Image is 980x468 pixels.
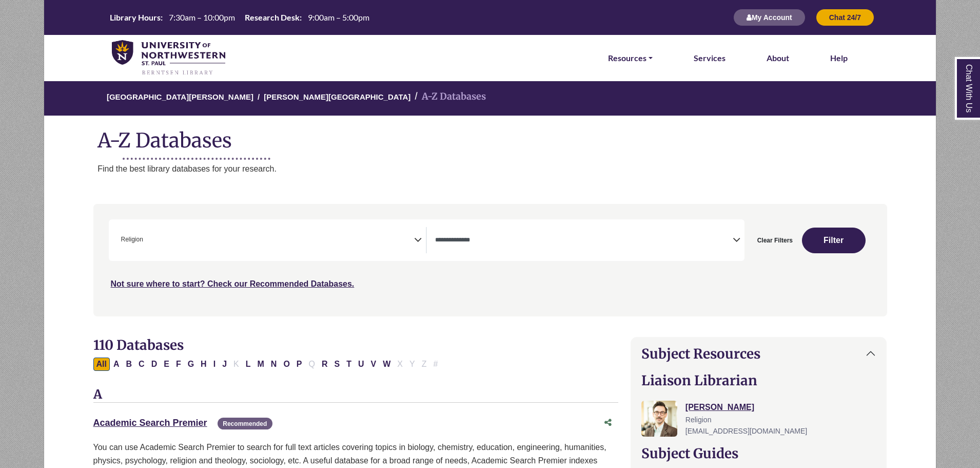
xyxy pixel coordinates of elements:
button: Filter Results J [219,358,230,371]
span: [EMAIL_ADDRESS][DOMAIN_NAME] [685,427,807,435]
span: 9:00am – 5:00pm [308,12,369,22]
button: Filter Results E [161,358,172,371]
img: Greg Rosauer [641,401,677,437]
button: Filter Results M [254,358,267,371]
span: Religion [685,416,712,424]
button: Submit for Search Results [802,228,866,253]
a: Help [830,51,848,65]
p: Find the best library databases for your research. [97,162,936,176]
button: My Account [733,9,806,26]
button: Subject Resources [631,338,887,370]
nav: breadcrumb [44,80,936,116]
button: Share this database [598,413,618,433]
button: Filter Results U [355,358,367,371]
button: Clear Filters [751,228,799,253]
span: Religion [121,235,143,245]
h3: A [93,387,618,403]
a: My Account [733,13,806,22]
a: Resources [608,51,653,65]
button: Filter Results F [173,358,184,371]
li: Religion [117,235,143,245]
button: Filter Results V [368,358,380,371]
button: All [93,358,110,371]
span: Recommended [218,418,272,429]
li: A-Z Databases [410,89,486,104]
a: Chat 24/7 [816,13,874,22]
button: Filter Results T [343,358,355,371]
table: Hours Today [106,12,374,22]
span: 7:30am – 10:00pm [169,12,235,22]
button: Filter Results C [135,358,148,371]
button: Filter Results B [123,358,135,371]
button: Filter Results G [185,358,197,371]
button: Filter Results P [293,358,305,371]
a: [PERSON_NAME][GEOGRAPHIC_DATA] [264,91,410,101]
span: 110 Databases [93,336,184,353]
button: Filter Results H [198,358,210,371]
button: Filter Results I [210,358,219,371]
button: Filter Results R [319,358,331,371]
h1: A-Z Databases [44,121,936,152]
textarea: Search [145,237,150,245]
a: [GEOGRAPHIC_DATA][PERSON_NAME] [107,91,253,101]
a: Academic Search Premier [93,418,207,428]
a: Services [694,51,726,65]
nav: Search filters [93,204,887,316]
img: library_home [112,40,225,76]
button: Filter Results O [280,358,292,371]
a: [PERSON_NAME] [685,403,754,411]
a: Hours Today [106,12,374,24]
th: Library Hours: [106,12,163,23]
a: About [767,51,789,65]
button: Filter Results N [268,358,280,371]
button: Filter Results A [110,358,123,371]
button: Filter Results S [331,358,343,371]
button: Filter Results D [148,358,161,371]
h2: Subject Guides [641,445,876,461]
th: Research Desk: [241,12,302,23]
button: Filter Results W [380,358,394,371]
button: Chat 24/7 [816,9,874,26]
textarea: Search [435,237,733,245]
button: Filter Results L [243,358,254,371]
h2: Liaison Librarian [641,372,876,388]
a: Not sure where to start? Check our Recommended Databases. [111,279,355,288]
div: Alpha-list to filter by first letter of database name [93,359,442,368]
